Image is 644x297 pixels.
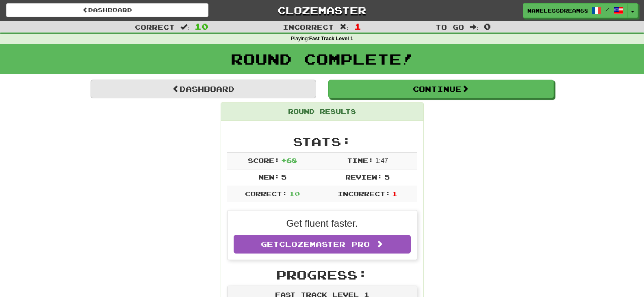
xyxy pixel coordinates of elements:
[3,51,641,67] h1: Round Complete!
[6,3,208,17] a: Dashboard
[281,173,286,181] span: 5
[470,24,479,30] span: :
[227,268,417,282] h2: Progress:
[289,190,300,197] span: 10
[309,36,353,41] strong: Fast Track Level 1
[221,3,423,17] a: Clozemaster
[354,22,361,31] span: 1
[283,23,334,31] span: Incorrect
[340,24,349,30] span: :
[180,24,189,30] span: :
[436,23,464,31] span: To go
[484,22,491,31] span: 0
[523,3,628,18] a: NamelessDream6813 /
[338,190,390,197] span: Incorrect:
[347,156,373,164] span: Time:
[392,190,397,197] span: 1
[258,173,280,181] span: New:
[135,23,175,31] span: Correct
[234,235,411,254] a: GetClozemaster Pro
[527,7,588,14] span: NamelessDream6813
[234,217,411,230] p: Get fluent faster.
[227,135,417,148] h2: Stats:
[328,80,554,98] button: Continue
[345,173,382,181] span: Review:
[195,22,208,31] span: 10
[91,80,316,98] a: Dashboard
[375,157,388,164] span: 1 : 47
[384,173,390,181] span: 5
[245,190,287,197] span: Correct:
[248,156,280,164] span: Score:
[605,7,609,12] span: /
[221,103,423,121] div: Round Results
[281,156,297,164] span: + 68
[279,240,370,249] span: Clozemaster Pro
